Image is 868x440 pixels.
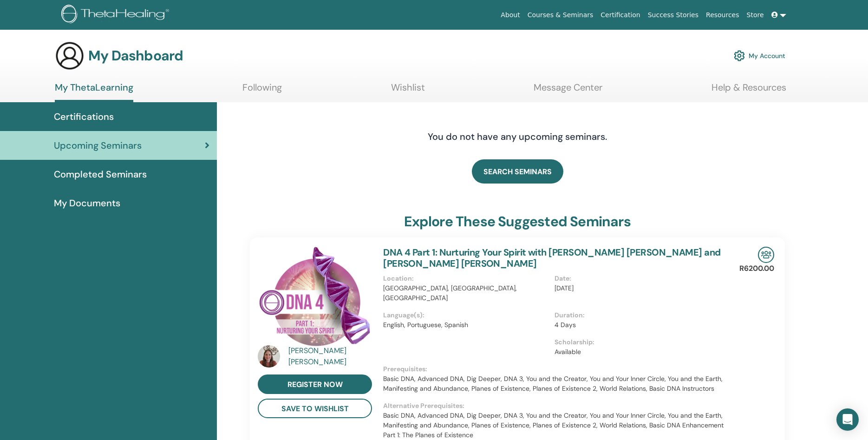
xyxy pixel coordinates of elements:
[836,408,859,431] div: Open Intercom Messenger
[555,274,720,283] p: Date :
[383,411,726,440] p: Basic DNA, Advanced DNA, Dig Deeper, DNA 3, You and the Creator, You and Your Inner Circle, You a...
[404,213,630,230] h3: explore these suggested seminars
[702,7,743,24] a: Resources
[555,347,720,357] p: Available
[287,380,343,389] span: register now
[383,401,726,411] p: Alternative Prerequisites :
[758,247,774,263] img: In-Person Seminar
[258,374,372,394] a: register now
[391,82,425,100] a: Wishlist
[258,247,372,348] img: DNA 4 Part 1: Nurturing Your Spirit
[383,246,721,269] a: DNA 4 Part 1: Nurturing Your Spirit with [PERSON_NAME] [PERSON_NAME] and [PERSON_NAME] [PERSON_NAME]
[242,82,282,100] a: Following
[88,47,183,64] h3: My Dashboard
[54,196,120,210] span: My Documents
[61,5,172,26] img: logo.png
[383,310,549,320] p: Language(s) :
[54,110,114,124] span: Certifications
[524,7,597,24] a: Courses & Seminars
[739,263,774,274] p: R6200.00
[555,283,720,293] p: [DATE]
[383,364,726,374] p: Prerequisites :
[55,41,85,71] img: generic-user-icon.jpg
[472,159,563,184] a: SEARCH SEMINARS
[371,131,664,142] h4: You do not have any upcoming seminars.
[711,82,786,100] a: Help & Resources
[644,7,702,24] a: Success Stories
[734,46,785,66] a: My Account
[383,374,726,394] p: Basic DNA, Advanced DNA, Dig Deeper, DNA 3, You and the Creator, You and Your Inner Circle, You a...
[534,82,602,100] a: Message Center
[555,320,720,330] p: 4 Days
[383,274,549,283] p: Location :
[258,345,280,368] img: default.jpg
[743,7,768,24] a: Store
[288,345,374,368] a: [PERSON_NAME] [PERSON_NAME]
[555,310,720,320] p: Duration :
[734,48,745,64] img: cog.svg
[383,283,549,303] p: [GEOGRAPHIC_DATA], [GEOGRAPHIC_DATA], [GEOGRAPHIC_DATA]
[497,7,523,24] a: About
[483,167,552,177] span: SEARCH SEMINARS
[383,320,549,330] p: English, Portuguese, Spanish
[555,337,720,347] p: Scholarship :
[258,399,372,418] button: save to wishlist
[54,138,142,152] span: Upcoming Seminars
[54,167,147,181] span: Completed Seminars
[597,7,644,24] a: Certification
[55,82,133,102] a: My ThetaLearning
